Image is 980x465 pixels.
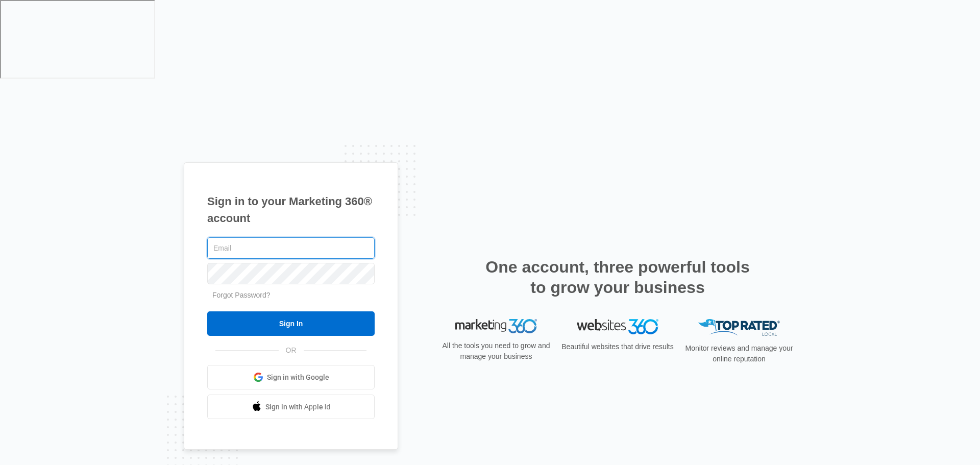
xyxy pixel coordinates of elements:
[265,402,331,412] span: Sign in with Apple Id
[267,372,329,383] span: Sign in with Google
[682,343,796,364] p: Monitor reviews and manage your online reputation
[698,319,780,336] img: Top Rated Local
[560,341,675,352] p: Beautiful websites that drive results
[482,257,753,298] h2: One account, three powerful tools to grow your business
[439,340,553,362] p: All the tools you need to grow and manage your business
[455,319,537,333] img: Marketing 360
[207,311,375,336] input: Sign In
[279,345,304,356] span: OR
[207,365,375,389] a: Sign in with Google
[577,319,658,334] img: Websites 360
[207,193,375,227] h1: Sign in to your Marketing 360® account
[212,291,271,299] a: Forgot Password?
[207,395,375,419] a: Sign in with Apple Id
[207,237,375,259] input: Email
